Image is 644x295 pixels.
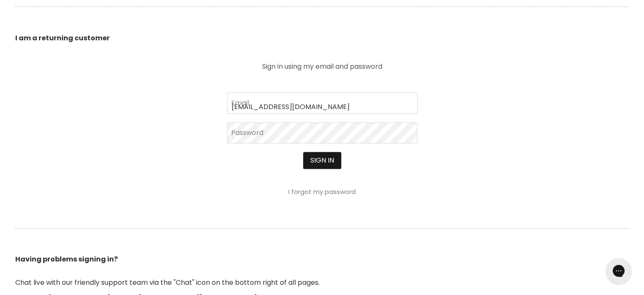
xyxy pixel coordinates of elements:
p: Sign in using my email and password [227,63,417,70]
button: Sign in [303,152,341,169]
b: I am a returning customer [15,33,110,43]
b: Having problems signing in? [15,254,118,264]
iframe: Gorgias live chat messenger [602,255,636,287]
a: I forgot my password [288,187,356,196]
